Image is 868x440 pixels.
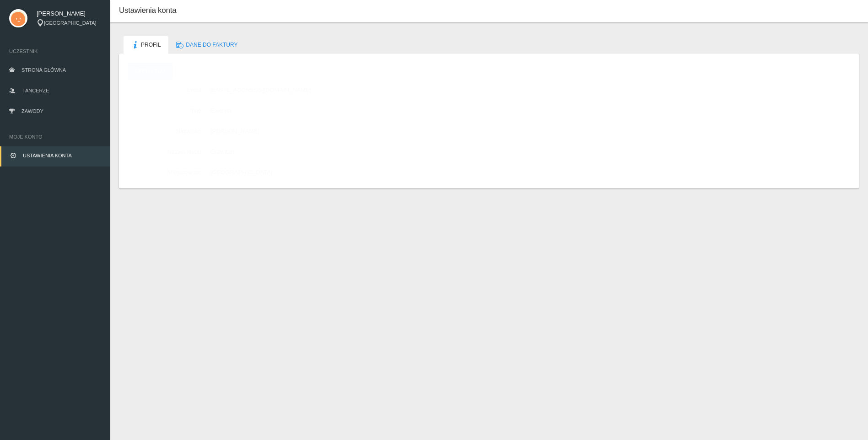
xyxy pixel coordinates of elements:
span: Uczestnik [9,47,101,56]
span: Tancerze [22,88,49,93]
dd: Grawitan [210,147,485,159]
dt: Miejscowość [128,168,201,177]
span: Profil [141,42,161,48]
div: [GEOGRAPHIC_DATA] [37,19,101,27]
span: Ustawienia konta [119,6,176,15]
span: Ustawienia konta [23,153,72,158]
span: [PERSON_NAME] [37,9,101,18]
a: Edytuj [128,63,173,80]
dt: Imię [128,106,201,115]
dd: Ewelina [210,106,485,118]
img: svg [9,9,27,27]
dt: Nazwisko [128,127,201,136]
dt: Email [128,86,201,95]
span: Zawody [22,108,43,114]
dd: [PERSON_NAME] [210,127,485,138]
span: Strona główna [22,67,66,73]
dd: [EMAIL_ADDRESS][DOMAIN_NAME] [210,86,485,97]
span: Moje konto [9,132,101,141]
dt: Nazwa klubu [128,147,201,156]
dd: [GEOGRAPHIC_DATA] [210,168,485,179]
span: Dane do faktury [186,42,237,48]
